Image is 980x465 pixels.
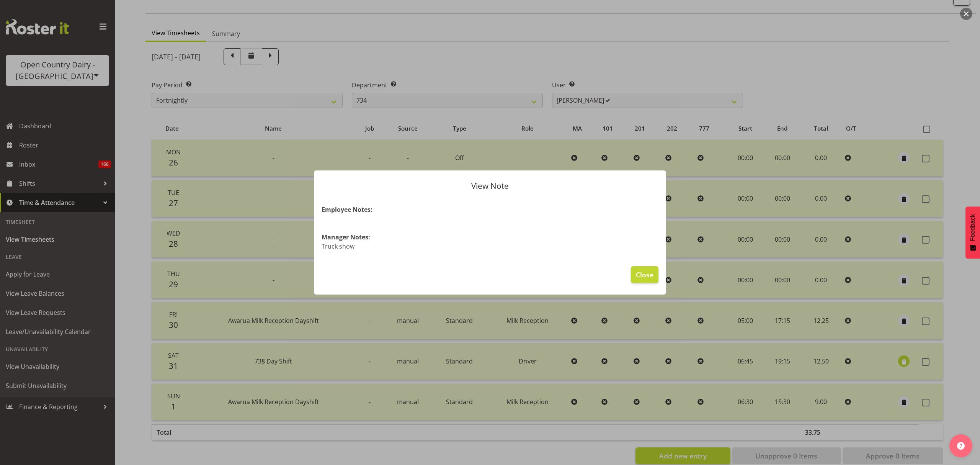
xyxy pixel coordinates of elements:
[322,205,658,214] h4: Employee Notes:
[957,442,965,450] img: help-xxl-2.png
[965,206,980,259] button: Feedback - Show survey
[631,266,658,283] button: Close
[636,270,653,280] span: Close
[322,242,658,251] p: Truck show
[322,182,658,190] p: View Note
[322,232,658,242] h4: Manager Notes:
[969,214,976,241] span: Feedback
